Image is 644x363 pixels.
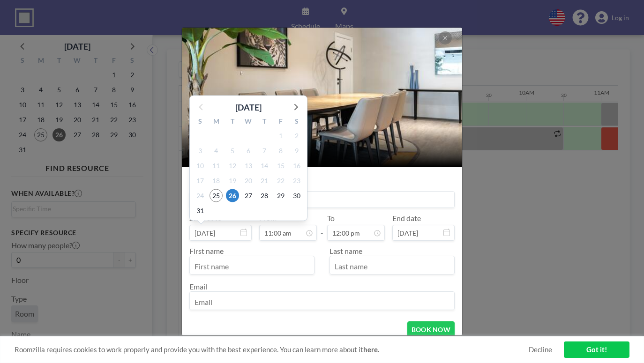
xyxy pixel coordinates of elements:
input: First name [190,258,314,274]
input: Email [190,294,454,310]
input: Last name [330,258,454,274]
label: First name [189,246,224,255]
img: 537.jpg [182,4,463,191]
h2: Keitaro [193,136,452,150]
input: Guest reservation [190,192,454,207]
span: - [321,217,323,237]
span: Roomzilla requires cookies to work properly and provide you with the best experience. You can lea... [15,345,529,354]
a: Decline [529,345,552,354]
label: Email [189,282,207,291]
label: To [327,214,335,223]
label: End date [392,214,421,223]
a: here. [363,345,379,354]
button: BOOK NOW [407,321,455,338]
label: Last name [329,246,362,255]
a: Got it! [564,341,629,358]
